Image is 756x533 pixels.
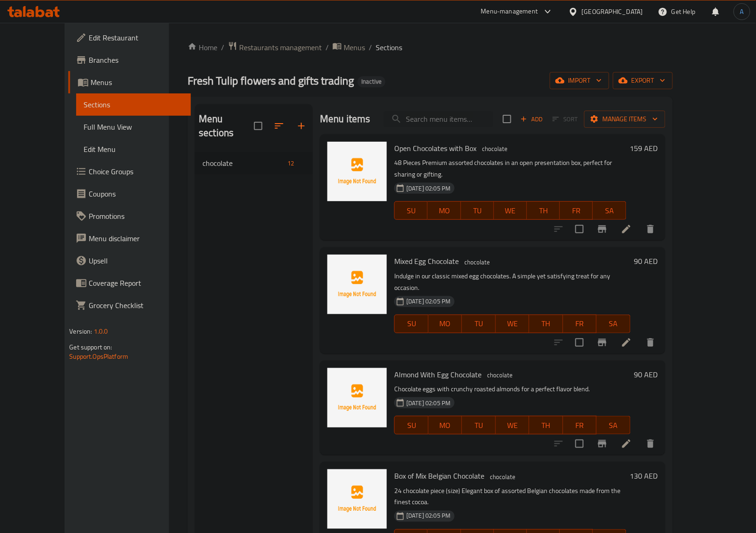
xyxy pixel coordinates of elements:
[89,211,183,222] span: Promotions
[478,144,511,154] span: chocolate
[68,49,191,71] a: Branches
[567,419,593,432] span: FR
[621,224,632,235] a: Edit menu item
[188,41,672,53] nav: breadcrumb
[550,72,609,89] button: import
[68,71,191,93] a: Menus
[613,72,673,89] button: export
[394,270,630,294] p: Indulge in our classic mixed egg chocolates. A simple yet satisfying treat for any occasion.
[486,471,519,482] div: chocolate
[462,315,495,333] button: TU
[394,315,428,333] button: SU
[529,416,563,434] button: TH
[496,315,529,333] button: WE
[462,416,495,434] button: TU
[403,297,454,306] span: [DATE] 02:05 PM
[284,159,298,168] span: 12
[68,227,191,250] a: Menu disclaimer
[593,201,626,220] button: SA
[591,331,613,354] button: Branch-specific-item
[597,315,630,333] button: SA
[239,42,322,53] span: Restaurants management
[494,201,527,220] button: WE
[591,218,613,240] button: Branch-specific-item
[327,469,387,529] img: Box of Mix Belgian Chocolate
[398,317,424,330] span: SU
[461,257,494,268] span: chocolate
[560,201,593,220] button: FR
[89,300,183,311] span: Grocery Checklist
[68,26,191,49] a: Edit Restaurant
[89,54,183,66] span: Branches
[398,419,424,432] span: SU
[68,250,191,272] a: Upsell
[358,76,385,87] div: Inactive
[621,438,632,449] a: Edit menu item
[358,78,385,86] span: Inactive
[517,112,547,126] span: Add item
[91,77,183,88] span: Menus
[332,41,365,53] a: Menus
[403,399,454,408] span: [DATE] 02:05 PM
[519,114,544,125] span: Add
[344,42,365,53] span: Menus
[221,42,224,53] li: /
[199,112,254,140] h2: Menu sections
[592,113,658,125] span: Manage items
[582,7,643,17] div: [GEOGRAPHIC_DATA]
[500,317,526,330] span: WE
[531,204,556,217] span: TH
[376,42,402,53] span: Sections
[327,255,387,314] img: Mixed Egg Chocolate
[403,184,454,193] span: [DATE] 02:05 PM
[547,112,584,126] span: Select section first
[466,317,492,330] span: TU
[84,99,183,110] span: Sections
[68,160,191,183] a: Choice Groups
[428,201,461,220] button: MO
[202,158,284,169] span: chocolate
[429,416,462,434] button: MO
[497,109,517,129] span: Select section
[533,419,559,432] span: TH
[69,325,92,337] span: Version:
[461,201,494,220] button: TU
[394,469,484,483] span: Box of Mix Belgian Chocolate
[432,317,458,330] span: MO
[567,317,593,330] span: FR
[486,472,519,482] span: chocolate
[195,152,313,174] div: chocolate12
[634,255,658,268] h6: 90 AED
[394,368,482,382] span: Almond With Egg Chocolate
[465,204,490,217] span: TU
[403,512,454,520] span: [DATE] 02:05 PM
[188,70,354,91] span: Fresh Tulip flowers and gifts trading
[483,370,516,381] div: chocolate
[394,416,428,434] button: SU
[369,42,372,53] li: /
[394,141,476,155] span: Open Chocolates with Box
[478,144,511,155] div: chocolate
[431,204,457,217] span: MO
[89,233,183,244] span: Menu disclaimer
[483,370,516,381] span: chocolate
[630,142,658,155] h6: 159 AED
[326,42,329,53] li: /
[639,433,662,455] button: delete
[591,433,613,455] button: Branch-specific-item
[76,138,191,160] a: Edit Menu
[527,201,560,220] button: TH
[89,277,183,289] span: Coverage Report
[740,7,744,17] span: A
[600,317,626,330] span: SA
[68,294,191,316] a: Grocery Checklist
[76,93,191,116] a: Sections
[461,257,494,268] div: chocolate
[563,416,597,434] button: FR
[584,111,665,128] button: Manage items
[564,204,589,217] span: FR
[68,205,191,227] a: Promotions
[481,6,538,17] div: Menu-management
[570,333,589,352] span: Select to update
